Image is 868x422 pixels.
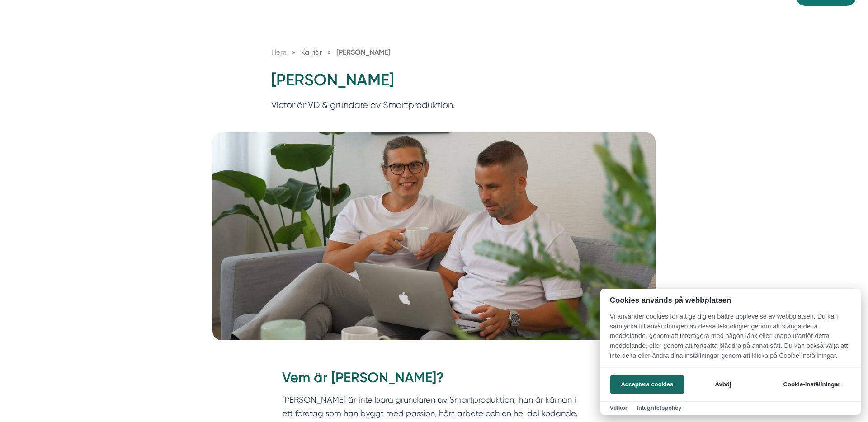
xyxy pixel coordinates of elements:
p: Vi använder cookies för att ge dig en bättre upplevelse av webbplatsen. Du kan samtycka till anvä... [600,312,861,367]
a: Integritetspolicy [637,404,681,411]
h2: Cookies används på webbplatsen [600,296,861,305]
a: Villkor [610,404,627,411]
button: Avböj [687,375,759,394]
button: Acceptera cookies [610,375,684,394]
button: Cookie-inställningar [772,375,851,394]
